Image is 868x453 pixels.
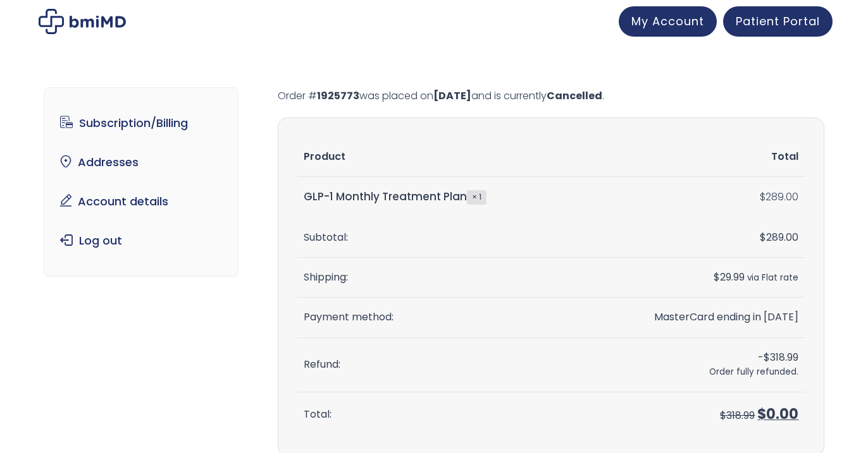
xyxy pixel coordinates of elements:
a: Patient Portal [723,6,833,37]
th: Product [297,137,579,177]
mark: Cancelled [547,88,602,103]
span: $ [760,230,766,245]
span: $ [760,190,766,204]
span: Patient Portal [736,13,820,29]
th: Shipping: [297,258,579,298]
p: Order # was placed on and is currently . [278,87,824,105]
nav: Account pages [44,87,239,277]
td: GLP-1 Monthly Treatment Plan [297,177,579,217]
span: 0.00 [757,404,798,424]
a: Subscription/Billing [54,110,229,136]
a: My Account [619,6,717,37]
th: Refund: [297,338,579,392]
span: $ [757,404,766,424]
span: 29.99 [714,270,745,284]
mark: 1925773 [317,88,359,103]
th: Total: [297,392,579,437]
a: Account details [54,188,229,215]
span: $ [764,350,770,365]
small: via Flat rate [747,272,798,284]
del: $318.99 [720,408,755,423]
a: Addresses [54,149,229,176]
strong: × 1 [467,190,487,204]
span: - 318.99 [758,350,798,365]
th: Subtotal: [297,218,579,258]
bdi: 289.00 [760,190,798,204]
a: Log out [54,227,229,254]
span: 289.00 [760,230,798,245]
td: MasterCard ending in [DATE] [579,298,805,337]
span: $ [714,270,720,284]
span: My Account [631,13,704,29]
img: My account [39,9,126,34]
mark: [DATE] [433,88,471,103]
th: Total [579,137,805,177]
th: Payment method: [297,298,579,337]
small: Order fully refunded. [709,366,798,378]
